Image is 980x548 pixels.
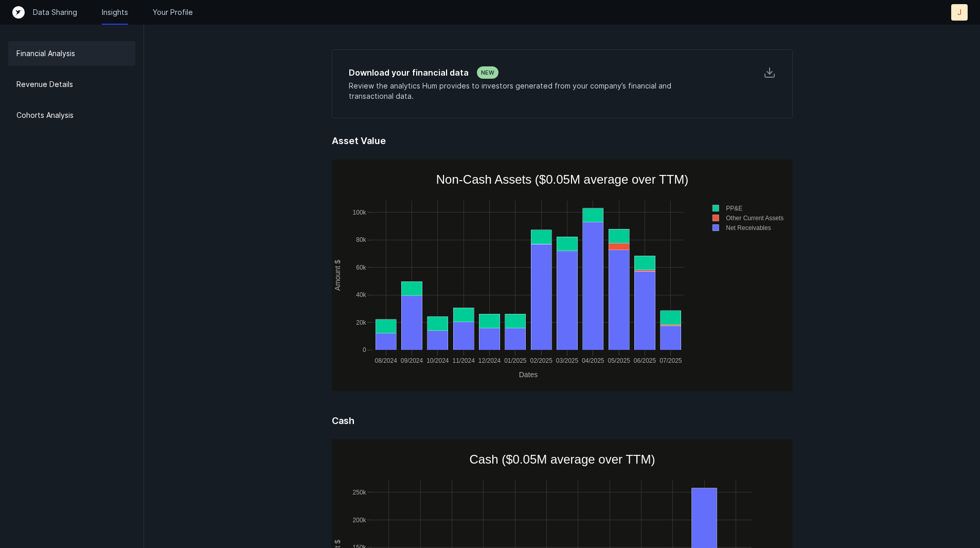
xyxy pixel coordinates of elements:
p: NEW [481,68,494,77]
h5: Download your financial data [349,66,469,79]
a: Your Profile [153,7,193,17]
p: Review the analytics Hum provides to investors generated from your company’s financial and transa... [349,81,703,101]
button: J [951,4,968,21]
a: Cohorts Analysis [8,103,135,128]
p: Financial Analysis [16,47,75,60]
p: Revenue Details [16,78,73,91]
p: J [957,7,961,17]
a: Financial Analysis [8,41,135,66]
p: Cohorts Analysis [16,109,74,121]
h5: Asset Value [332,135,793,160]
a: Revenue Details [8,72,135,97]
a: Data Sharing [33,7,77,17]
a: Insights [102,7,128,17]
h5: Cash [332,415,793,439]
